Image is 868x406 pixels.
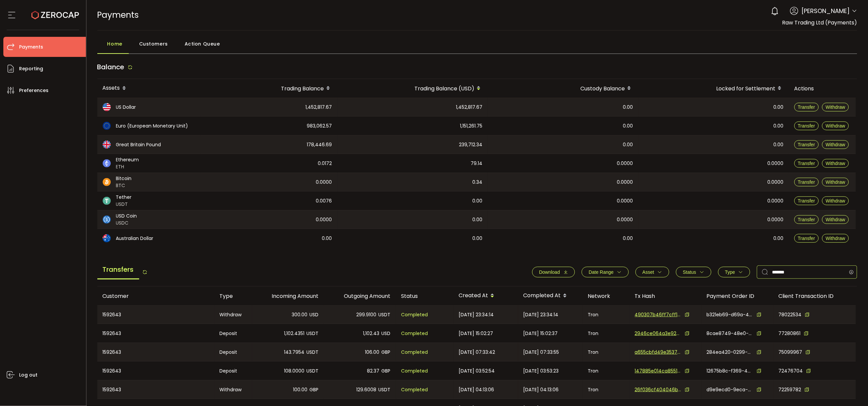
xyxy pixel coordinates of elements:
span: US Dollar [116,104,136,111]
span: 0.0000 [316,216,332,224]
button: Withdraw [822,215,849,224]
span: 1,452,817.67 [306,103,332,111]
div: Locked for Settlement [639,83,789,94]
span: Download [539,269,560,275]
span: Preferences [19,86,49,95]
button: Transfer [794,140,819,149]
span: 1,151,261.75 [460,122,483,130]
img: eur_portfolio.svg [103,122,111,130]
button: Withdraw [822,140,849,149]
span: 0.00 [473,197,483,205]
div: 1592643 [97,343,214,361]
span: Withdraw [826,179,845,185]
span: 0.0000 [316,178,332,186]
span: [DATE] 03:52:54 [459,367,495,375]
span: Payments [19,42,43,52]
span: 147885e014ca8551cf3c704ce1ff931cce4873e50cfa24667d8dbb49e12e66b9 [635,368,682,375]
span: 75099967 [779,349,802,356]
span: 106.00 [365,348,380,356]
span: Withdraw [826,198,845,204]
span: Withdraw [826,123,845,129]
span: 0.00 [774,103,784,111]
span: ETH [116,163,139,170]
span: Withdraw [826,236,845,241]
div: Chat Widget [835,374,868,406]
div: Custody Balance [488,83,639,94]
span: USD [310,311,319,319]
span: 108.0000 [284,367,305,375]
span: 299.9100 [357,311,377,319]
span: Transfer [798,104,815,110]
span: 12675b8c-f369-40ac-9cb2-1a36fc2fa127 [707,368,754,375]
span: Transfer [798,179,815,185]
span: 0.0000 [617,178,633,186]
button: Transfer [794,196,819,205]
span: 129.6008 [357,386,377,394]
span: [DATE] 04:13:06 [523,386,559,394]
button: Transfer [794,103,819,111]
span: Transfer [798,236,815,241]
button: Withdraw [822,234,849,243]
span: 0.0000 [617,160,633,167]
span: 0.00 [623,103,633,111]
button: Withdraw [822,103,849,111]
span: 0.0000 [617,216,633,224]
span: USDT [379,386,391,394]
img: aud_portfolio.svg [103,234,111,242]
span: 26f036cf404046be99f7d4117c0a3452a2e2da4c4c42195479d32e5117abb0b7 [635,386,682,393]
span: [DATE] 15:02:27 [459,330,493,337]
span: 0.00 [473,216,483,224]
span: Transfer [798,217,815,222]
span: 100.00 [293,386,308,394]
span: Transfers [97,260,139,279]
span: 0.0000 [617,197,633,205]
div: Deposit [214,324,252,343]
img: eth_portfolio.svg [103,159,111,167]
div: Type [214,292,252,300]
span: Action Queue [185,37,220,51]
span: Withdraw [826,104,845,110]
span: 0.00 [623,235,633,242]
span: BTC [116,182,132,189]
span: Payments [97,9,139,21]
span: Log out [19,370,37,380]
span: 490307b46ff7cff1783198526a997a72125fe1aae7fd7a292b580dfc52d1997b [635,311,682,318]
span: Type [725,269,735,275]
span: 0.00 [623,141,633,149]
button: Withdraw [822,121,849,130]
span: 0.00 [774,141,784,149]
span: Australian Dollar [116,235,154,242]
button: Status [676,267,711,277]
span: 239,712.34 [459,141,483,149]
span: [DATE] 07:33:42 [459,348,495,356]
span: Customers [139,37,168,51]
span: 78022534 [779,311,802,318]
span: GBP [382,348,391,356]
span: Status [683,269,696,275]
img: gbp_portfolio.svg [103,141,111,149]
button: Type [718,267,750,277]
span: 178,446.69 [307,141,332,149]
span: [DATE] 03:53:23 [523,367,559,375]
span: 0.00 [774,235,784,242]
span: [PERSON_NAME] [802,6,850,15]
span: 72259782 [779,386,801,393]
span: 0.0172 [318,160,332,167]
span: GBP [310,386,319,394]
div: Actions [789,85,856,92]
span: 983,062.57 [307,122,332,130]
button: Transfer [794,178,819,186]
span: USDT [379,311,391,319]
div: Status [396,292,454,300]
div: Deposit [214,361,252,380]
span: 0.0000 [768,160,784,167]
span: 0.0000 [768,216,784,224]
span: 1,102.43 [363,330,380,337]
span: 0.0076 [316,197,332,205]
button: Transfer [794,215,819,224]
span: USDT [307,330,319,337]
span: Transfer [798,198,815,204]
div: Withdraw [214,306,252,324]
button: Asset [636,267,669,277]
div: Customer [97,292,214,300]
